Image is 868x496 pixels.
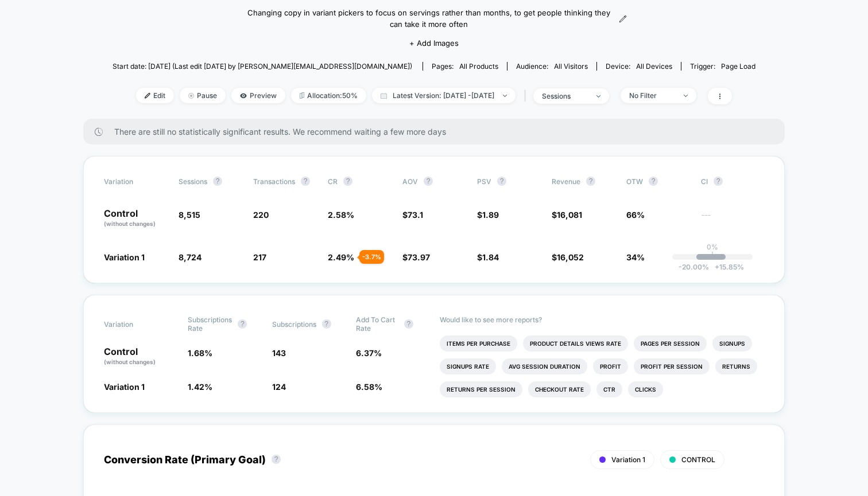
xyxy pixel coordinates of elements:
span: $ [552,210,582,220]
span: 1.42 % [188,382,212,392]
img: end [503,95,507,97]
li: Checkout Rate [528,381,591,397]
div: - 3.7 % [359,250,384,264]
button: ? [272,455,281,464]
img: end [596,95,600,97]
span: 8,515 [179,210,200,220]
button: ? [714,177,723,186]
button: ? [213,177,222,186]
span: 73.1 [408,210,423,220]
li: Signups Rate [440,358,496,374]
span: 2.58 % [328,210,354,220]
span: Variation 1 [104,382,145,392]
p: Control [104,347,176,366]
span: Preview [231,88,285,103]
span: 6.37 % [356,348,382,358]
button: ? [343,177,352,186]
span: --- [701,212,764,228]
p: | [711,251,714,260]
span: -20.00 % [679,263,709,271]
span: Sessions [179,177,207,186]
div: Audience: [516,62,588,71]
li: Returns Per Session [440,381,522,397]
li: Clicks [628,381,663,397]
div: sessions [542,92,588,100]
span: $ [402,210,423,220]
span: 6.58 % [356,382,382,392]
li: Profit [593,358,628,374]
span: Allocation: 50% [291,88,366,103]
span: + [715,263,719,271]
button: ? [301,177,310,186]
button: ? [649,177,658,186]
span: 124 [272,382,286,392]
span: Start date: [DATE] (Last edit [DATE] by [PERSON_NAME][EMAIL_ADDRESS][DOMAIN_NAME]) [113,62,412,71]
span: AOV [402,177,418,186]
span: (without changes) [104,220,156,227]
li: Ctr [596,381,622,397]
span: 8,724 [179,252,201,262]
li: Returns [715,358,757,374]
button: ? [404,319,413,329]
div: Pages: [432,62,498,71]
span: Variation 1 [611,455,645,464]
span: Pause [180,88,226,103]
span: Edit [136,88,174,103]
p: Control [104,209,167,228]
span: Page Load [721,62,755,71]
span: 16,081 [557,210,582,220]
img: end [188,93,194,99]
span: + Add Images [409,38,459,48]
span: 220 [253,210,269,220]
div: No Filter [629,91,675,100]
span: all products [459,62,498,71]
span: 1.68 % [188,348,212,358]
span: 73.97 [408,252,430,262]
li: Profit Per Session [634,358,710,374]
button: ? [238,319,247,329]
span: Latest Version: [DATE] - [DATE] [372,88,516,103]
span: $ [402,252,430,262]
span: Variation 1 [104,252,145,262]
span: 217 [253,252,266,262]
span: PSV [477,177,491,186]
span: 1.84 [482,252,499,262]
img: edit [145,93,150,99]
span: Variation [104,177,167,186]
div: Trigger: [690,62,755,71]
span: Variation [104,315,167,333]
span: CR [328,177,338,186]
button: ? [497,177,506,186]
img: end [684,95,688,97]
span: (without changes) [104,358,156,365]
span: Changing copy in variant pickers to focus on servings rather than months, to get people thinking ... [241,7,616,30]
li: Signups [712,335,752,352]
button: ? [586,177,595,186]
span: Transactions [253,177,295,186]
li: Items Per Purchase [440,335,517,352]
span: CONTROL [681,455,715,464]
span: $ [477,210,499,220]
span: Subscriptions [272,320,316,329]
span: all devices [636,62,672,71]
button: ? [322,319,331,329]
p: Would like to see more reports? [440,315,764,324]
span: 15.85 % [709,263,744,271]
span: 143 [272,348,286,358]
span: Device: [596,62,681,71]
img: calendar [381,93,387,99]
span: 2.49 % [328,252,354,262]
span: | [521,88,533,104]
button: ? [424,177,433,186]
span: Revenue [552,177,580,186]
span: 1.89 [482,210,499,220]
span: 16,052 [557,252,584,262]
span: 34% [626,252,645,262]
span: 66% [626,210,645,220]
img: rebalance [300,92,304,99]
span: $ [477,252,499,262]
li: Product Details Views Rate [523,335,628,352]
p: 0% [707,243,718,251]
span: CI [701,177,764,186]
span: $ [552,252,584,262]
